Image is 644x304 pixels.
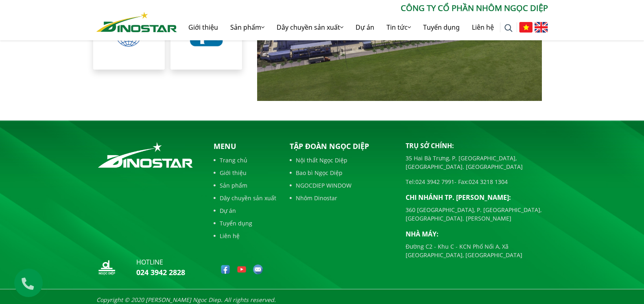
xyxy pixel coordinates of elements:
[415,178,454,186] a: 024 3942 7991
[290,168,393,177] a: Bao bì Ngọc Diệp
[406,154,548,171] p: 35 Hai Bà Trưng, P. [GEOGRAPHIC_DATA], [GEOGRAPHIC_DATA]. [GEOGRAPHIC_DATA]
[177,2,548,14] p: CÔNG TY CỔ PHẦN NHÔM NGỌC DIỆP
[290,156,393,164] a: Nội thất Ngọc Diệp
[417,14,466,40] a: Tuyển dụng
[380,14,417,40] a: Tin tức
[349,14,380,40] a: Dự án
[96,12,177,32] img: Nhôm Dinostar
[214,232,276,240] a: Liên hệ
[214,181,276,190] a: Sản phẩm
[290,194,393,202] a: Nhôm Dinostar
[214,219,276,227] a: Tuyển dụng
[535,22,548,33] img: English
[214,206,276,215] a: Dự án
[182,14,224,40] a: Giới thiệu
[406,242,548,259] p: Đường C2 - Khu C - KCN Phố Nối A, Xã [GEOGRAPHIC_DATA], [GEOGRAPHIC_DATA]
[406,229,548,239] p: Nhà máy:
[214,168,276,177] a: Giới thiệu
[96,257,117,278] img: logo_nd_footer
[96,296,276,304] i: Copyright © 2020 [PERSON_NAME] Ngoc Diep. All rights reserved.
[406,192,548,202] p: Chi nhánh TP. [PERSON_NAME]:
[290,141,393,152] p: Tập đoàn Ngọc Diệp
[290,181,393,190] a: NGOCDIEP WINDOW
[136,267,185,277] a: 024 3942 2828
[406,141,548,151] p: Trụ sở chính:
[519,22,533,33] img: Tiếng Việt
[214,156,276,164] a: Trang chủ
[214,141,276,152] p: Menu
[224,14,271,40] a: Sản phẩm
[96,141,194,169] img: logo_footer
[406,206,548,223] p: 360 [GEOGRAPHIC_DATA], P. [GEOGRAPHIC_DATA], [GEOGRAPHIC_DATA]. [PERSON_NAME]
[406,177,548,186] p: Tel: - Fax:
[96,10,177,32] a: Nhôm Dinostar
[466,14,500,40] a: Liên hệ
[469,178,508,186] a: 024 3218 1304
[136,257,185,267] p: hotline
[271,14,349,40] a: Dây chuyền sản xuất
[504,24,513,32] img: search
[214,194,276,202] a: Dây chuyền sản xuất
